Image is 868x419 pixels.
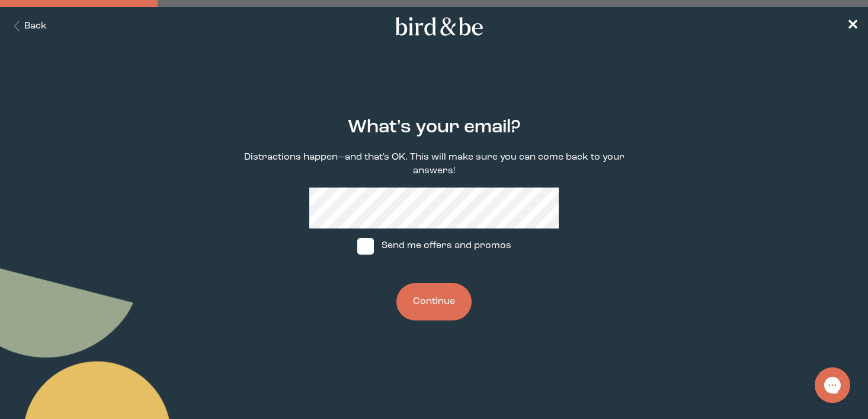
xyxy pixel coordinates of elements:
iframe: Gorgias live chat messenger [809,363,856,407]
button: Continue [396,283,472,320]
span: ✕ [847,19,859,33]
label: Send me offers and promos [346,228,523,264]
a: ✕ [847,16,859,37]
p: Distractions happen—and that's OK. This will make sure you can come back to your answers! [226,151,642,178]
button: Back Button [9,20,47,33]
h2: What's your email? [348,114,521,141]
